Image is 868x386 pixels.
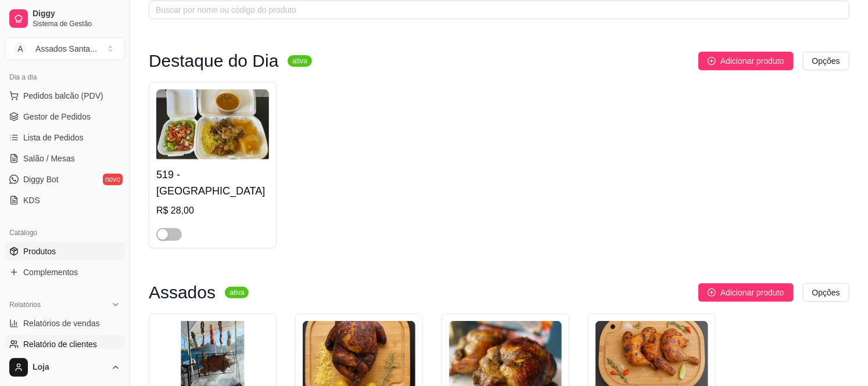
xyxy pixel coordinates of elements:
[23,266,78,278] span: Complementos
[5,128,125,147] a: Lista de Pedidos
[803,52,849,70] button: Opções
[720,55,784,67] span: Adicionar produto
[23,90,103,102] span: Pedidos balcão (PDV)
[33,9,120,19] span: Diggy
[15,43,26,55] span: A
[149,54,278,68] h3: Destaque do Dia
[5,353,125,381] button: Loja
[708,288,716,297] span: plus-circle
[149,286,216,300] h3: Assados
[23,338,97,350] span: Relatório de clientes
[33,362,106,373] span: Loja
[35,43,97,55] div: Assados Santa ...
[156,167,269,199] h4: 519 - [GEOGRAPHIC_DATA]
[5,149,125,168] a: Salão / Mesas
[5,107,125,126] a: Gestor de Pedidos
[5,242,125,261] a: Produtos
[156,3,833,16] input: Buscar por nome ou código do produto
[5,68,125,86] div: Dia a dia
[23,111,91,122] span: Gestor de Pedidos
[5,37,125,60] button: Select a team
[23,132,84,143] span: Lista de Pedidos
[9,300,41,309] span: Relatórios
[803,283,849,302] button: Opções
[5,5,125,33] a: DiggySistema de Gestão
[156,89,269,162] img: product-image
[23,153,75,164] span: Salão / Mesas
[698,52,794,70] button: Adicionar produto
[288,55,311,67] sup: ativa
[5,86,125,105] button: Pedidos balcão (PDV)
[5,335,125,353] a: Relatório de clientes
[23,194,40,206] span: KDS
[5,263,125,282] a: Complementos
[156,204,269,218] div: R$ 28,00
[5,314,125,333] a: Relatórios de vendas
[5,191,125,210] a: KDS
[23,246,56,257] span: Produtos
[5,170,125,189] a: Diggy Botnovo
[720,286,784,299] span: Adicionar produto
[225,287,249,298] sup: ativa
[812,55,840,67] span: Opções
[23,174,59,185] span: Diggy Bot
[708,57,716,65] span: plus-circle
[812,286,840,299] span: Opções
[5,223,125,242] div: Catálogo
[33,19,120,28] span: Sistema de Gestão
[698,283,794,302] button: Adicionar produto
[23,318,100,329] span: Relatórios de vendas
